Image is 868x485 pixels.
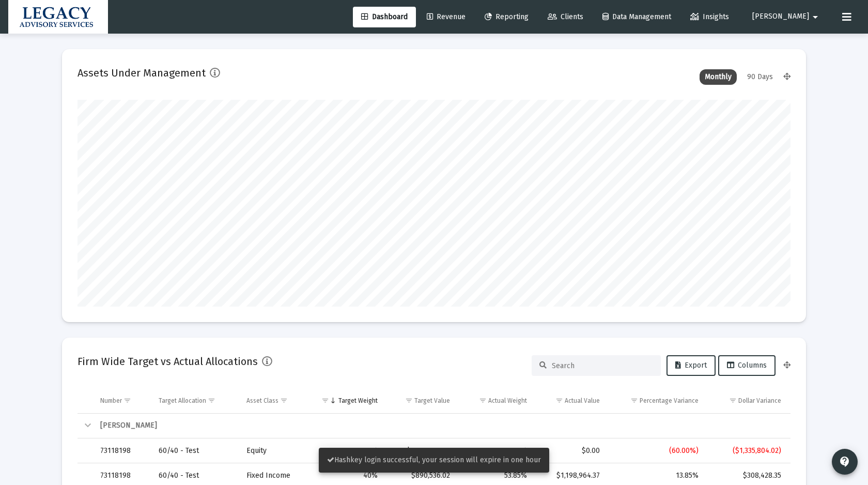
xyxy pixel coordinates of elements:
[713,471,781,481] div: $308,428.35
[602,12,671,21] span: Data Management
[667,355,716,376] button: Export
[405,397,413,404] span: Show filter options for column 'Target Value'
[78,353,258,370] h2: Firm Wide Target vs Actual Allocations
[93,438,151,463] td: 73118198
[338,397,378,405] div: Target Weight
[727,361,767,370] span: Columns
[534,388,607,413] td: Column Actual Value
[479,397,487,404] span: Show filter options for column 'Actual Weight'
[690,12,729,21] span: Insights
[353,7,416,27] a: Dashboard
[93,388,151,413] td: Column Number
[539,7,592,27] a: Clients
[246,397,278,405] div: Asset Class
[614,446,699,456] div: (60.00%)
[718,355,776,376] button: Columns
[280,397,288,404] span: Show filter options for column 'Asset Class'
[555,397,563,404] span: Show filter options for column 'Actual Value'
[419,7,474,27] a: Revenue
[640,397,699,405] div: Percentage Variance
[729,397,737,404] span: Show filter options for column 'Dollar Variance'
[427,12,466,21] span: Revenue
[742,69,778,85] div: 90 Days
[123,397,131,404] span: Show filter options for column 'Number'
[16,7,100,27] img: Dashboard
[485,12,529,21] span: Reporting
[700,69,737,85] div: Monthly
[385,388,457,413] td: Column Target Value
[809,7,822,27] mat-icon: arrow_drop_down
[151,438,239,463] td: 60/40 - Test
[414,397,450,405] div: Target Value
[327,456,541,464] span: Hashkey login successful, your session will expire in one hour
[552,361,653,370] input: Search
[100,420,781,431] div: [PERSON_NAME]
[151,388,239,413] td: Column Target Allocation
[614,471,699,481] div: 13.85%
[607,388,706,413] td: Column Percentage Variance
[208,397,215,404] span: Show filter options for column 'Target Allocation'
[565,397,600,405] div: Actual Value
[752,12,809,21] span: [PERSON_NAME]
[675,361,707,370] span: Export
[706,388,791,413] td: Column Dollar Variance
[239,388,307,413] td: Column Asset Class
[239,438,307,463] td: Equity
[682,7,737,27] a: Insights
[321,397,329,404] span: Show filter options for column 'Target Weight'
[457,388,535,413] td: Column Actual Weight
[100,397,122,405] div: Number
[541,471,600,481] div: $1,198,964.37
[307,388,384,413] td: Column Target Weight
[488,397,527,405] div: Actual Weight
[713,446,781,456] div: ($1,335,804.02)
[839,456,851,468] mat-icon: contact_support
[78,65,206,81] h2: Assets Under Management
[630,397,638,404] span: Show filter options for column 'Percentage Variance'
[476,7,537,27] a: Reporting
[361,12,408,21] span: Dashboard
[541,446,600,456] div: $0.00
[740,6,834,27] button: [PERSON_NAME]
[738,397,781,405] div: Dollar Variance
[159,397,206,405] div: Target Allocation
[548,12,583,21] span: Clients
[594,7,679,27] a: Data Management
[78,414,93,438] td: Collapse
